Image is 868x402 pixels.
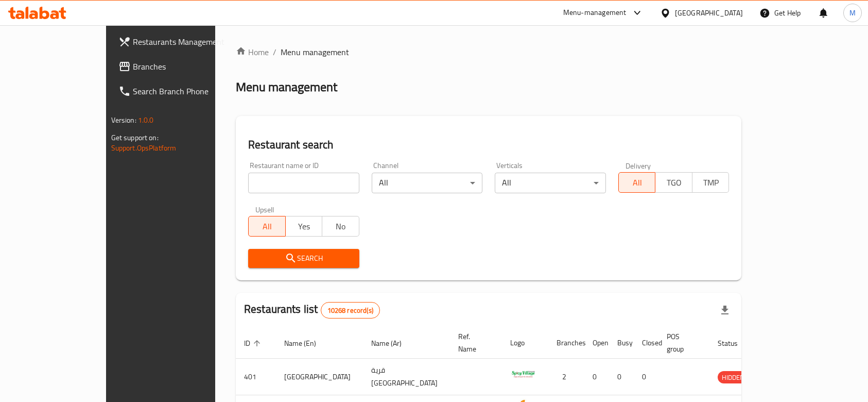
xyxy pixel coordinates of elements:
nav: breadcrumb [236,46,741,58]
button: Yes [285,216,323,237]
a: Branches [110,54,251,79]
td: 2 [548,359,584,395]
button: TMP [692,172,730,193]
span: Search Branch Phone [133,85,243,97]
div: All [372,173,483,193]
span: Search [256,252,351,265]
div: All [495,173,606,193]
span: Version: [111,113,136,127]
h2: Restaurants list [244,301,380,319]
span: ID [244,337,264,349]
div: [GEOGRAPHIC_DATA] [675,7,743,19]
li: / [273,46,276,58]
button: All [248,216,286,237]
span: Menu management [281,46,349,58]
td: 0 [609,359,634,395]
span: HIDDEN [718,372,749,383]
span: POS group [667,330,697,355]
span: All [623,175,652,190]
th: Logo [502,327,548,359]
label: Upsell [255,206,274,213]
td: قرية [GEOGRAPHIC_DATA] [363,359,450,395]
a: Restaurants Management [110,29,251,54]
th: Branches [548,327,584,359]
img: Spicy Village [510,362,536,388]
span: Ref. Name [458,330,490,355]
div: Total records count [321,302,380,319]
span: Status [718,337,751,349]
a: Home [236,46,269,58]
h2: Menu management [236,79,337,95]
span: TGO [659,175,688,190]
span: Yes [290,219,319,234]
span: Get support on: [111,131,159,144]
div: HIDDEN [718,371,749,383]
span: 1.0.0 [138,113,154,127]
input: Search for restaurant name or ID.. [248,173,359,193]
div: Menu-management [563,7,627,19]
h2: Restaurant search [248,137,729,153]
label: Delivery [626,162,651,169]
span: M [849,7,856,19]
span: No [326,219,355,234]
th: Busy [609,327,634,359]
span: 10268 record(s) [321,306,379,315]
td: 0 [584,359,609,395]
span: Branches [133,60,243,73]
button: TGO [655,172,692,193]
span: Name (En) [284,337,329,349]
th: Closed [634,327,658,359]
a: Support.OpsPlatform [111,141,177,155]
span: Name (Ar) [371,337,415,349]
td: 401 [236,359,276,395]
td: [GEOGRAPHIC_DATA] [276,359,363,395]
button: Search [248,249,359,268]
button: No [322,216,359,237]
td: 0 [634,359,658,395]
div: Export file [713,298,737,323]
button: All [618,172,656,193]
span: Restaurants Management [133,36,243,48]
span: TMP [697,175,725,190]
a: Search Branch Phone [110,79,251,104]
span: All [253,219,282,234]
th: Open [584,327,609,359]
